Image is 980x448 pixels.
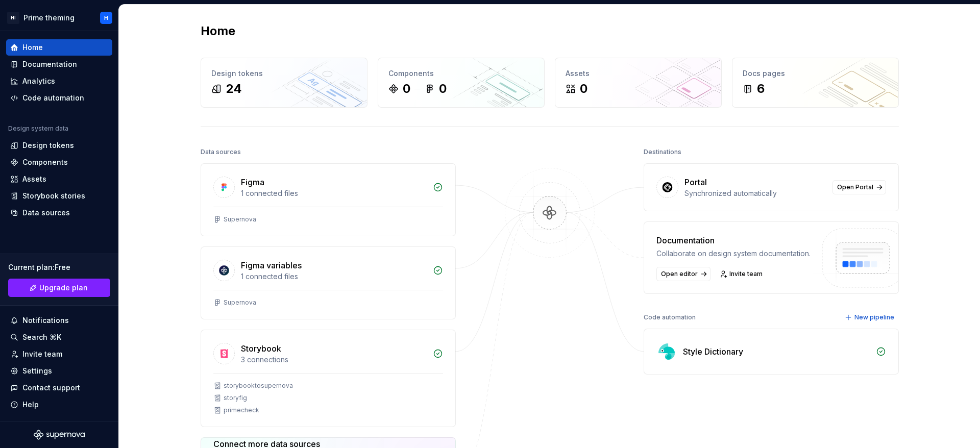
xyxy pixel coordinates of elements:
button: New pipeline [842,310,899,325]
a: Figma1 connected filesSupernova [201,163,456,236]
div: Design system data [8,125,68,133]
button: HIPrime themingH [2,7,116,29]
a: Assets0 [555,58,722,108]
svg: Supernova Logo [34,430,85,440]
div: Assets [22,174,46,184]
div: Help [22,400,39,410]
a: Invite team [6,346,112,362]
div: Design tokens [22,140,74,151]
div: Home [22,42,43,53]
h2: Home [201,23,235,39]
div: Docs pages [743,68,888,79]
div: Search ⌘K [22,332,61,342]
div: Code automation [22,93,84,103]
a: Home [6,39,112,56]
div: Figma [241,176,264,188]
div: Style Dictionary [683,345,743,358]
a: Design tokens [6,137,112,154]
a: Code automation [6,90,112,106]
div: Storybook stories [22,191,85,201]
a: Upgrade plan [8,279,110,297]
div: Notifications [22,315,69,326]
button: Help [6,396,112,413]
div: storybooktosupernova [224,382,293,390]
div: storyfig [224,394,247,402]
div: Design tokens [211,68,357,79]
div: Components [22,157,68,167]
div: H [104,14,108,22]
div: 0 [580,81,587,97]
div: Collaborate on design system documentation. [656,248,811,259]
div: Data sources [22,208,70,218]
a: Design tokens24 [201,58,367,108]
span: New pipeline [854,313,894,321]
a: Analytics [6,73,112,89]
div: Current plan : Free [8,262,110,272]
div: Analytics [22,76,55,86]
a: Figma variables1 connected filesSupernova [201,246,456,319]
a: Invite team [717,267,767,281]
a: Open editor [656,267,710,281]
button: Search ⌘K [6,329,112,345]
a: Documentation [6,56,112,72]
a: Components00 [378,58,545,108]
a: Settings [6,363,112,379]
div: Contact support [22,383,80,393]
div: HI [7,12,19,24]
div: Storybook [241,342,281,355]
div: 1 connected files [241,188,427,198]
a: Open Portal [832,180,886,194]
div: Figma variables [241,259,302,271]
div: 0 [439,81,447,97]
span: Open editor [661,270,698,278]
div: 0 [403,81,410,97]
a: Storybook3 connectionsstorybooktosupernovastoryfigprimecheck [201,330,456,427]
a: Data sources [6,205,112,221]
span: Upgrade plan [39,283,88,293]
div: Prime theming [23,13,75,23]
span: Open Portal [837,183,873,191]
a: Storybook stories [6,188,112,204]
a: Assets [6,171,112,187]
button: Notifications [6,312,112,329]
a: Components [6,154,112,170]
button: Contact support [6,380,112,396]
div: Components [388,68,534,79]
a: Docs pages6 [732,58,899,108]
div: 3 connections [241,355,427,365]
div: Settings [22,366,52,376]
div: Data sources [201,145,241,159]
div: 24 [226,81,242,97]
div: Assets [566,68,711,79]
div: Supernova [224,298,256,307]
div: 1 connected files [241,271,427,282]
div: primecheck [224,406,259,414]
div: Portal [684,176,707,188]
div: Invite team [22,349,62,359]
div: Supernova [224,215,256,223]
span: Invite team [729,270,763,278]
div: Code automation [644,310,696,325]
div: Documentation [22,59,77,69]
div: Destinations [644,145,681,159]
div: Synchronized automatically [684,188,826,198]
div: Documentation [656,234,811,246]
div: 6 [757,81,765,97]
